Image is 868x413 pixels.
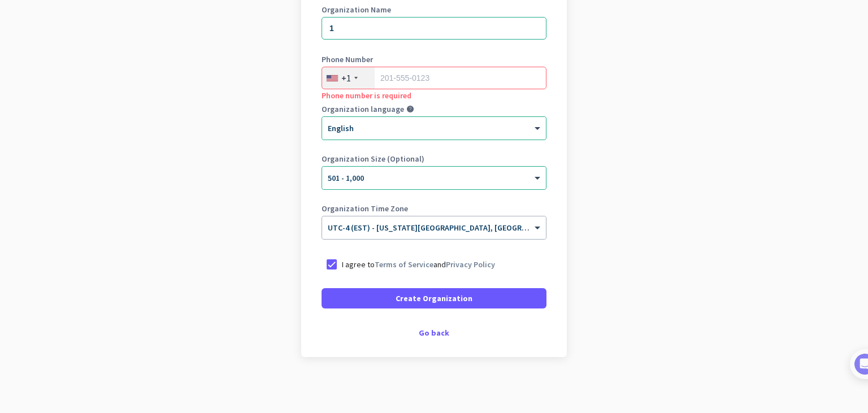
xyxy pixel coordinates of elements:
[375,259,433,269] a: Terms of Service
[322,205,546,212] label: Organization Time Zone
[322,67,546,89] input: 201-555-0123
[406,105,414,113] i: help
[322,105,404,113] label: Organization language
[341,72,351,84] div: +1
[322,155,546,163] label: Organization Size (Optional)
[322,17,546,40] input: What is the name of your organization?
[446,259,495,269] a: Privacy Policy
[322,55,546,63] label: Phone Number
[396,293,472,304] span: Create Organization
[322,329,546,337] div: Go back
[342,259,495,270] p: I agree to and
[322,288,546,308] button: Create Organization
[322,6,546,14] label: Organization Name
[322,90,411,101] span: Phone number is required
